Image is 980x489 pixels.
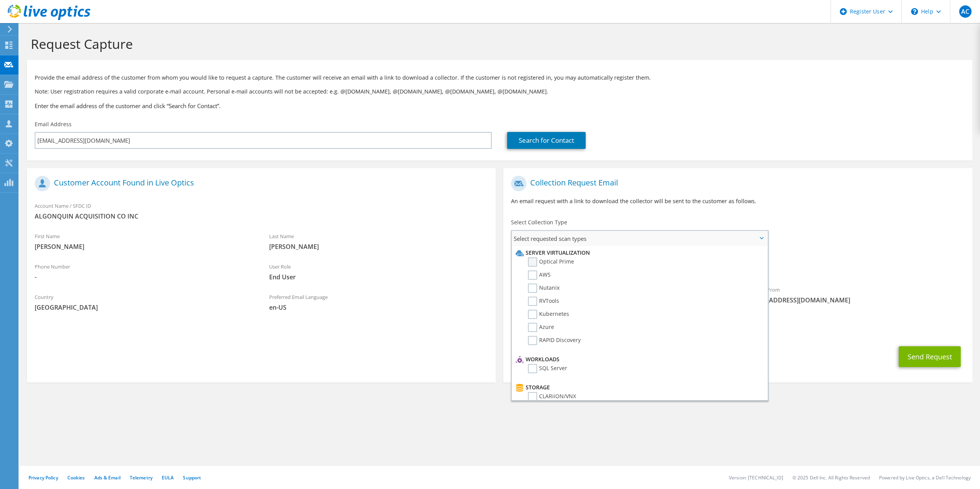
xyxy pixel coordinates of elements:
[503,249,972,278] div: Requested Collections
[94,474,121,481] a: Ads & Email
[528,392,576,401] label: CLARiiON/VNX
[899,346,961,367] button: Send Request
[35,120,72,128] label: Email Address
[528,284,560,293] label: Nutanix
[269,242,488,251] span: [PERSON_NAME]
[528,270,551,280] label: AWS
[28,474,58,481] a: Privacy Policy
[269,273,488,281] span: End User
[514,355,763,364] li: Workloads
[35,303,254,312] span: [GEOGRAPHIC_DATA]
[31,36,965,52] h1: Request Capture
[35,242,254,251] span: [PERSON_NAME]
[35,73,965,82] p: Provide the email address of the customer from whom you would like to request a capture. The cust...
[512,231,767,246] span: Select requested scan types
[745,296,965,304] span: [EMAIL_ADDRESS][DOMAIN_NAME]
[729,474,783,481] li: Version: [TECHNICAL_ID]
[514,248,763,257] li: Server Virtualization
[261,289,496,315] div: Preferred Email Language
[503,312,972,339] div: CC & Reply To
[35,212,488,220] span: ALGONQUIN ACQUISITION CO INC
[511,176,960,191] h1: Collection Request Email
[27,198,496,224] div: Account Name / SFDC ID
[507,132,586,149] a: Search for Contact
[511,219,567,226] label: Select Collection Type
[511,197,964,205] p: An email request with a link to download the collector will be sent to the customer as follows.
[27,228,261,255] div: First Name
[959,5,972,18] span: AC
[130,474,152,481] a: Telemetry
[911,8,918,15] svg: \n
[514,383,763,392] li: Storage
[261,259,496,285] div: User Role
[528,310,569,319] label: Kubernetes
[67,474,85,481] a: Cookies
[738,282,972,308] div: Sender & From
[269,303,488,312] span: en-US
[261,228,496,255] div: Last Name
[35,176,484,191] h1: Customer Account Found in Live Optics
[528,297,559,306] label: RVTools
[27,259,261,285] div: Phone Number
[27,289,261,315] div: Country
[183,474,201,481] a: Support
[35,87,965,96] p: Note: User registration requires a valid corporate e-mail account. Personal e-mail accounts will ...
[528,364,567,373] label: SQL Server
[35,102,965,110] h3: Enter the email address of the customer and click “Search for Contact”.
[528,336,581,345] label: RAPID Discovery
[792,474,870,481] li: © 2025 Dell Inc. All Rights Reserved
[879,474,971,481] li: Powered by Live Optics, a Dell Technology
[528,323,554,332] label: Azure
[35,273,254,281] span: -
[528,257,574,267] label: Optical Prime
[503,282,738,308] div: To
[162,474,174,481] a: EULA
